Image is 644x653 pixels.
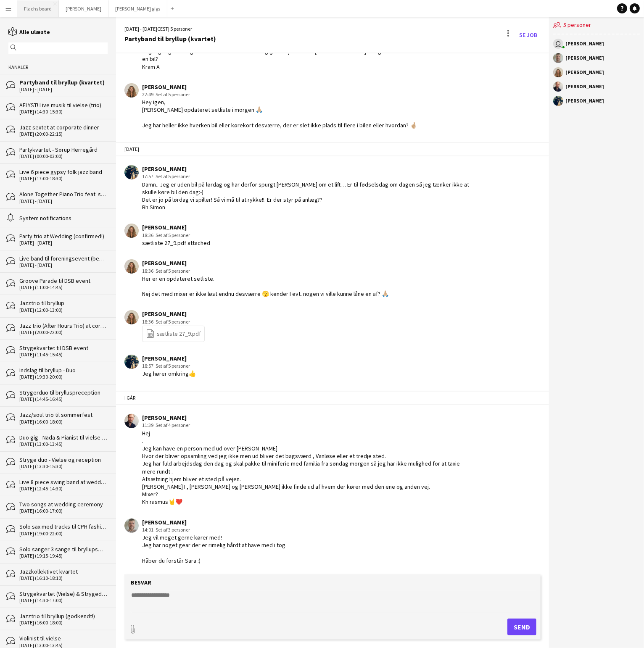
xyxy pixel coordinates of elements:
[19,366,108,374] div: Indslag til bryllup - Duo
[19,508,108,514] div: [DATE] (16:00-17:00)
[19,153,108,159] div: [DATE] (00:00-03:00)
[19,284,108,290] div: [DATE] (11:00-14:45)
[142,275,389,298] div: Her er en opdateret setliste. Nej det med mixer er ikke løst endnu desværre 🫣 kender I evt. nogen...
[19,232,108,240] div: Party trio at Wedding (confirmed!)
[565,70,604,75] div: [PERSON_NAME]
[19,531,108,537] div: [DATE] (19:00-22:00)
[153,363,190,369] span: · Set af 5 personer
[153,527,190,533] span: · Set af 3 personer
[19,434,108,441] div: Duo gig - Nada & Pianist til vielse på Reffen
[19,87,108,92] div: [DATE] - [DATE]
[153,232,190,238] span: · Set af 5 personer
[142,519,287,526] div: [PERSON_NAME]
[565,55,604,61] div: [PERSON_NAME]
[142,165,471,173] div: [PERSON_NAME]
[19,411,108,419] div: Jazz/soul trio til sommerfest
[153,91,190,97] span: · Set af 5 personer
[142,98,417,129] div: Hey igen, [PERSON_NAME] opdateret setliste i morgen 🙏🏼 Jeg har heller ikke hverken bil eller køre...
[19,500,108,508] div: Two songs at wedding ceremony
[565,41,604,46] div: [PERSON_NAME]
[146,329,201,339] a: sætliste 27_9.pdf
[19,352,108,358] div: [DATE] (11:45-15:45)
[19,146,108,153] div: Partykvartet - Sørup Herregård
[19,419,108,425] div: [DATE] (16:00-18:00)
[19,456,108,463] div: Stryge duo - Vielse og reception
[59,0,108,17] button: [PERSON_NAME]
[19,109,108,115] div: [DATE] (14:30-15:30)
[157,26,168,32] span: CEST
[19,635,108,642] div: Violinist til vielse
[142,429,471,506] div: Hej . Jeg kan have en person med ud over [PERSON_NAME]. Hvor der bliver opsamling ved jeg ikke me...
[142,224,210,231] div: [PERSON_NAME]
[142,83,417,91] div: [PERSON_NAME]
[19,441,108,447] div: [DATE] (13:00-13:45)
[131,579,151,586] label: Besvar
[19,299,108,307] div: Jazztrio til bryllup
[19,344,108,352] div: Strygekvartet til DSB event
[565,98,604,103] div: [PERSON_NAME]
[19,545,108,553] div: Solo sanger 3 sange til bryllupsmiddag
[19,131,108,137] div: [DATE] (20:00-22:15)
[153,319,190,325] span: · Set af 5 personer
[116,142,549,156] div: [DATE]
[19,322,108,329] div: Jazz trio (After Hours Trio) at corporate dinner
[19,198,108,204] div: [DATE] - [DATE]
[142,526,287,534] div: 14:01
[19,124,108,131] div: Jazz sextet at corporate dinner
[19,190,108,198] div: Alone Together Piano Trio feat. sangerinde (bekræftet)
[19,486,108,492] div: [DATE] (12:45-14:30)
[19,277,108,284] div: Groove Parade til DSB event
[142,414,471,421] div: [PERSON_NAME]
[19,620,108,626] div: [DATE] (16:00-18:00)
[19,463,108,469] div: [DATE] (13:30-15:30)
[19,598,108,603] div: [DATE] (14:30-17:00)
[19,262,108,268] div: [DATE] - [DATE]
[19,590,108,598] div: Strygekvartet (Vielse) & Strygeduo (Reception)
[553,17,640,34] div: 5 personer
[142,259,389,267] div: [PERSON_NAME]
[142,355,196,362] div: [PERSON_NAME]
[19,307,108,313] div: [DATE] (12:00-13:00)
[142,421,471,429] div: 11:39
[17,0,59,17] button: Flachs board
[19,642,108,648] div: [DATE] (13:00-13:45)
[19,101,108,109] div: AFLYST! Live musik til vielse (trio)
[19,374,108,380] div: [DATE] (19:30-20:00)
[142,181,471,211] div: Damn.. Jeg er uden bil på lørdag og har derfor spurgt [PERSON_NAME] om et lift… Er til fødselsdag...
[507,619,536,635] button: Send
[142,239,210,247] div: sætliste 27_9.pdf attached
[19,389,108,396] div: Strygerduo til brylluspreception
[19,329,108,335] div: [DATE] (20:00-22:00)
[19,575,108,581] div: [DATE] (16:10-18:10)
[142,318,205,326] div: 18:36
[516,28,541,42] a: Se Job
[8,28,50,36] a: Alle ulæste
[124,25,216,33] div: [DATE] - [DATE] | 5 personer
[142,534,287,564] div: Jeg vil meget gerne kører med! Jeg har noget gear der er rimelig hårdt at have med i tog. Håber d...
[108,0,167,17] button: [PERSON_NAME] gigs
[142,310,205,318] div: [PERSON_NAME]
[142,362,196,370] div: 18:57
[19,176,108,182] div: [DATE] (17:00-18:30)
[142,232,210,239] div: 18:36
[19,240,108,246] div: [DATE] - [DATE]
[19,168,108,176] div: Live 6 piece gypsy folk jazz band
[142,267,389,275] div: 18:36
[19,396,108,402] div: [DATE] (14:45-16:45)
[19,478,108,486] div: Live 8 piece swing band at wedding reception
[116,391,549,405] div: I går
[142,173,471,180] div: 17:57
[19,553,108,559] div: [DATE] (19:15-19:45)
[19,214,108,222] div: System notifications
[19,523,108,530] div: Solo sax med tracks til CPH fashion event
[153,173,190,179] span: · Set af 5 personer
[19,612,108,620] div: Jazztrio til bryllup (godkendt!)
[142,91,417,98] div: 22:49
[142,370,196,377] div: Jeg hører omkring👍
[19,568,108,575] div: Jazzkollektivet kvartet
[19,255,108,262] div: Live band til foreningsevent (bekræftet)
[124,35,216,42] div: Partyband til bryllup (kvartet)
[153,268,190,274] span: · Set af 5 personer
[565,84,604,89] div: [PERSON_NAME]
[19,79,108,86] div: Partyband til bryllup (kvartet)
